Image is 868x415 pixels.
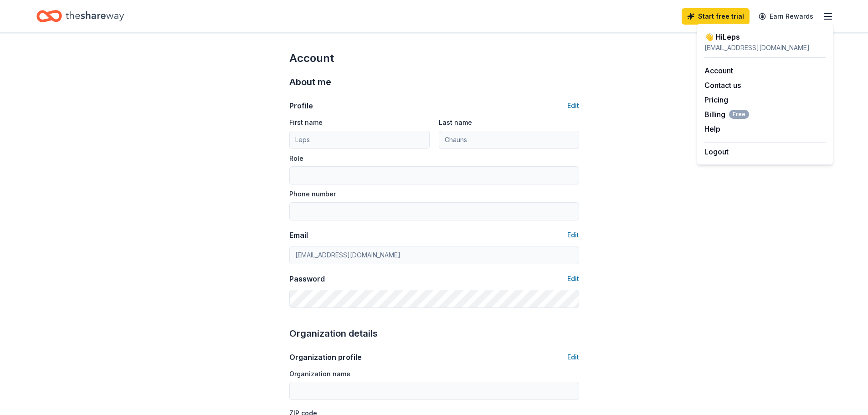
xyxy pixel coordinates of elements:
[289,190,336,199] label: Phone number
[567,230,579,241] button: Edit
[682,8,750,25] a: Start free trial
[567,100,579,111] button: Edit
[567,273,579,284] button: Edit
[289,273,325,284] div: Password
[289,369,350,379] label: Organization name
[704,123,720,134] button: Help
[289,100,313,111] div: Profile
[289,51,579,66] div: Account
[753,8,819,25] a: Earn Rewards
[439,118,472,127] label: Last name
[704,31,826,42] div: 👋 Hi Leps
[289,75,579,89] div: About me
[704,42,826,53] div: [EMAIL_ADDRESS][DOMAIN_NAME]
[704,146,729,157] button: Logout
[289,352,362,363] div: Organization profile
[567,352,579,363] button: Edit
[704,95,728,104] a: Pricing
[704,109,749,120] span: Billing
[704,80,741,91] button: Contact us
[289,154,303,163] label: Role
[36,5,124,27] a: Home
[289,230,308,241] div: Email
[704,66,733,75] a: Account
[289,118,323,127] label: First name
[289,326,579,341] div: Organization details
[704,109,749,120] button: BillingFree
[729,110,749,119] span: Free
